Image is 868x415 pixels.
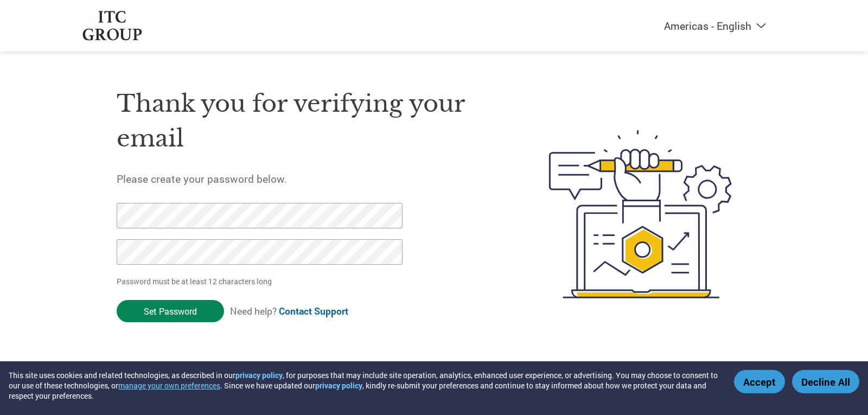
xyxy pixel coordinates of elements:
h1: Thank you for verifying your email [117,86,497,156]
button: Decline All [792,370,859,393]
p: Password must be at least 12 characters long [117,276,406,287]
div: This site uses cookies and related technologies, as described in our , for purposes that may incl... [9,370,718,401]
a: privacy policy [235,370,283,380]
h5: Please create your password below. [117,172,497,186]
img: create-password [529,71,752,358]
input: Set Password [117,300,224,322]
a: privacy policy [315,380,362,391]
span: Need help? [230,305,348,317]
img: ITC Group [81,11,143,41]
button: Accept [734,370,785,393]
button: manage your own preferences [118,380,220,391]
a: Contact Support [279,305,348,317]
